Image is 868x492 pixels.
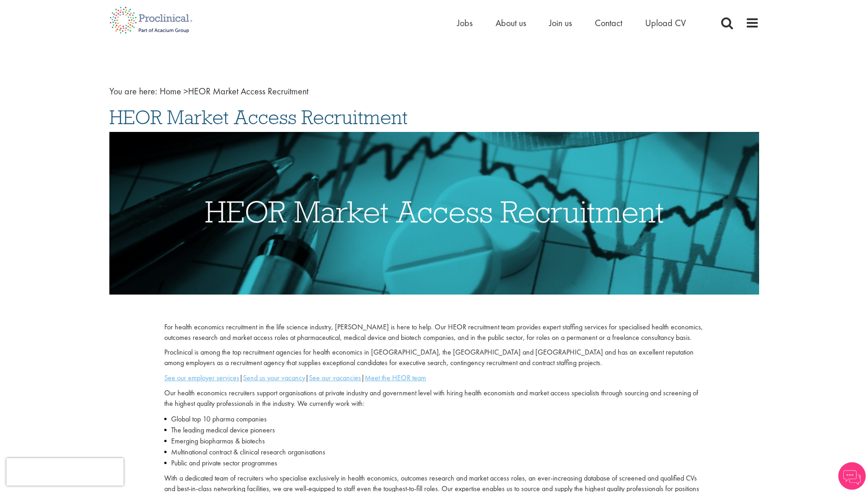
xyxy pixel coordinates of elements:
span: HEOR Market Access Recruitment [109,105,408,130]
iframe: reCAPTCHA [6,458,124,486]
a: Send us your vacancy [243,373,305,383]
li: Emerging biopharmas & biotechs [164,436,703,447]
a: See our employer services [164,373,239,383]
a: Contact [595,17,622,29]
p: For health economics recruitment in the life science industry, [PERSON_NAME] is here to help. Our... [164,322,703,343]
li: Global top 10 pharma companies [164,414,703,425]
li: The leading medical device pioneers [164,425,703,436]
a: Meet the HEOR team [365,373,426,383]
a: Upload CV [645,17,686,29]
a: Join us [549,17,572,29]
img: HEOR Market Access Recruitment [109,132,759,295]
p: Proclinical is among the top recruitment agencies for health economics in [GEOGRAPHIC_DATA], the ... [164,347,703,368]
a: Jobs [457,17,473,29]
p: | | | [164,373,703,383]
a: See our vacancies [309,373,361,383]
p: Our health economics recruiters support organisations at private industry and government level wi... [164,388,703,409]
span: HEOR Market Access Recruitment [160,85,308,97]
span: You are here: [109,85,157,97]
li: Public and private sector programmes [164,458,703,469]
a: breadcrumb link to Home [160,85,181,97]
img: Chatbot [838,462,866,490]
a: About us [496,17,526,29]
span: > [183,85,188,97]
li: Multinational contract & clinical research organisations [164,447,703,458]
